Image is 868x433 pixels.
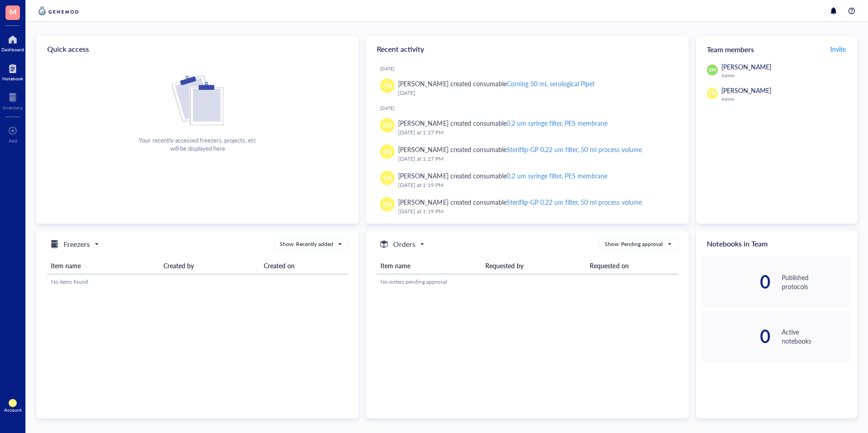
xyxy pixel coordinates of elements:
[172,75,223,125] img: Cf+DiIyRRx+BTSbnYhsZzE9to3+AfuhVxcka4spAAAAAElFTkSuQmCC
[507,118,607,128] div: 0.2 um syringe filter, PES membrane
[10,401,15,405] span: EN
[373,75,681,101] a: EN[PERSON_NAME] created consumableCorning 50 mL serological Pipet[DATE]
[830,42,846,56] button: Invite
[507,197,642,207] div: Steriflip-GP 0.22 um filter, 50 ml process volume
[139,136,256,153] div: Your recently accessed freezers, projects, etc will be displayed here
[373,167,681,193] a: EN[PERSON_NAME] created consumable0.2 um syringe filter, PES membrane[DATE] at 1:19 PM
[2,61,23,81] a: Notebook
[377,257,482,274] th: Item name
[398,128,674,137] div: [DATE] at 1:27 PM
[696,36,857,62] div: Team members
[782,273,852,291] div: Published protocols
[383,199,392,209] span: EN
[605,240,663,248] div: Show: Pending approval
[280,240,333,248] div: Show: Recently added
[1,32,24,52] a: Dashboard
[383,147,392,157] span: EN
[1,47,24,52] div: Dashboard
[366,36,688,62] div: Recent activity
[2,76,23,81] div: Notebook
[709,66,716,74] span: SM
[3,90,23,110] a: Inventory
[64,239,90,250] h5: Freezers
[398,144,642,154] div: [PERSON_NAME] created consumable
[782,327,852,345] div: Active notebooks
[393,239,415,250] h5: Orders
[586,257,678,274] th: Requested on
[398,207,674,216] div: [DATE] at 1:19 PM
[398,181,674,190] div: [DATE] at 1:19 PM
[10,6,16,17] span: M
[721,62,771,71] span: [PERSON_NAME]
[507,145,642,154] div: Steriflip-GP 0.22 um filter, 50 ml process volume
[482,257,587,274] th: Requested by
[383,120,392,130] span: EN
[380,278,675,286] div: No orders pending approval
[380,66,681,71] div: [DATE]
[51,278,345,286] div: No items found
[4,407,22,413] div: Account
[701,275,771,289] div: 0
[398,89,674,98] div: [DATE]
[383,81,392,91] span: EN
[9,138,17,143] div: Add
[47,257,160,274] th: Item name
[36,36,359,62] div: Quick access
[701,329,771,344] div: 0
[380,105,681,111] div: [DATE]
[709,89,716,98] span: EN
[721,73,852,78] div: Admin
[36,5,81,16] img: genemod-logo
[383,173,392,183] span: EN
[160,257,260,274] th: Created by
[398,171,607,181] div: [PERSON_NAME] created consumable
[398,197,642,207] div: [PERSON_NAME] created consumable
[373,114,681,141] a: EN[PERSON_NAME] created consumable0.2 um syringe filter, PES membrane[DATE] at 1:27 PM
[721,86,771,95] span: [PERSON_NAME]
[830,44,846,54] span: Invite
[398,154,674,163] div: [DATE] at 1:27 PM
[721,96,852,102] div: Admin
[398,118,607,128] div: [PERSON_NAME] created consumable
[373,193,681,220] a: EN[PERSON_NAME] created consumableSteriflip-GP 0.22 um filter, 50 ml process volume[DATE] at 1:19 PM
[696,231,857,256] div: Notebooks in Team
[398,79,595,89] div: [PERSON_NAME] created consumable
[260,257,348,274] th: Created on
[507,79,595,88] div: Corning 50 mL serological Pipet
[3,105,23,110] div: Inventory
[507,171,607,180] div: 0.2 um syringe filter, PES membrane
[373,141,681,167] a: EN[PERSON_NAME] created consumableSteriflip-GP 0.22 um filter, 50 ml process volume[DATE] at 1:27 PM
